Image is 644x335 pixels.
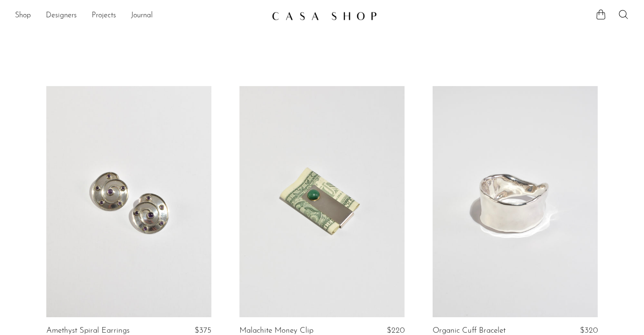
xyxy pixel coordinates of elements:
[15,10,31,22] a: Shop
[131,10,153,22] a: Journal
[92,10,116,22] a: Projects
[195,327,211,335] span: $375
[46,327,130,335] a: Amethyst Spiral Earrings
[433,327,506,335] a: Organic Cuff Bracelet
[387,327,405,335] span: $220
[15,8,264,24] ul: NEW HEADER MENU
[46,10,77,22] a: Designers
[15,8,264,24] nav: Desktop navigation
[580,327,598,335] span: $320
[239,327,313,335] a: Malachite Money Clip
